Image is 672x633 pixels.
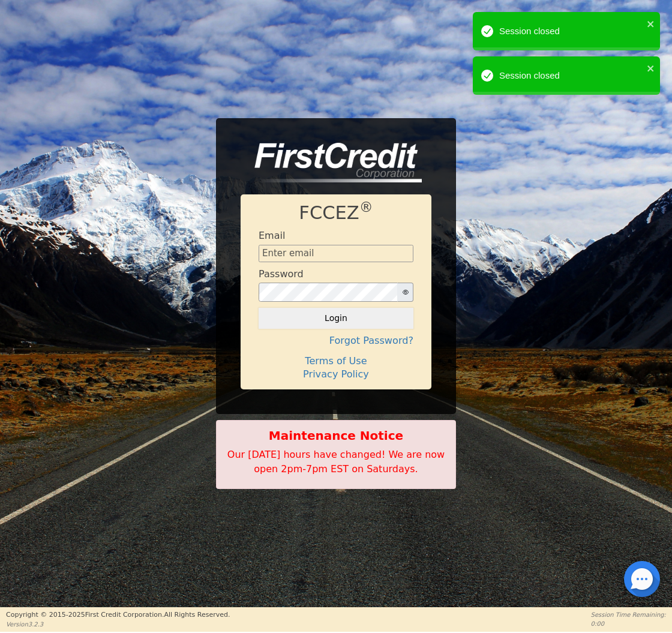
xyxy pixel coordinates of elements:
h4: Email [259,230,285,241]
h4: Privacy Policy [259,368,413,380]
button: close [647,61,655,75]
p: Copyright © 2015- 2025 First Credit Corporation. [6,610,230,620]
h4: Terms of Use [259,355,413,367]
h4: Forgot Password? [259,335,413,346]
h4: Password [259,268,304,280]
h1: FCCEZ [259,202,413,224]
p: 0:00 [591,619,666,628]
input: password [259,283,398,302]
input: Enter email [259,245,413,263]
p: Version 3.2.3 [6,620,230,629]
div: Session closed [499,69,643,83]
b: Maintenance Notice [223,427,449,445]
img: logo-CMu_cnol.png [241,143,422,182]
button: close [647,17,655,31]
span: Our [DATE] hours have changed! We are now open 2pm-7pm EST on Saturdays. [227,449,445,475]
button: Login [259,308,413,328]
sup: ® [359,199,373,215]
p: Session Time Remaining: [591,610,666,619]
span: All Rights Reserved. [164,611,230,619]
div: Session closed [499,25,643,38]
